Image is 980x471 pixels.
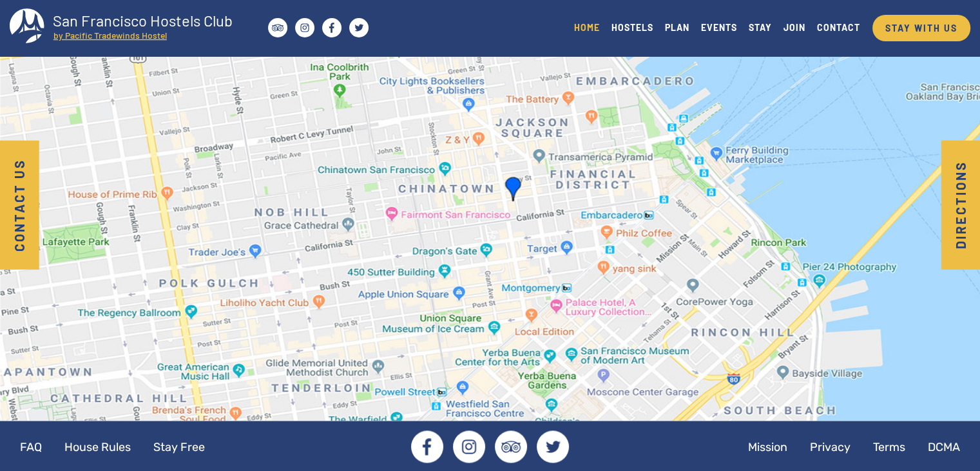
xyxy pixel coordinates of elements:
a: Privacy [800,430,861,463]
a: Tripadvisor [495,430,527,463]
a: Terms [863,430,916,463]
a: San Francisco Hostels Club by Pacific Tradewinds Hostel [10,8,245,47]
a: STAY WITH US [872,15,970,41]
tspan: by Pacific Tradewinds Hostel [53,30,167,41]
a: HOSTELS [606,19,659,36]
a: JOIN [778,19,811,36]
a: Mission [738,430,798,463]
a: EVENTS [695,19,743,36]
a: DCMA [918,430,970,463]
a: Stay Free [143,430,215,463]
a: Instagram [453,430,485,463]
a: STAY [743,19,778,36]
a: PLAN [659,19,695,36]
a: House Rules [54,430,141,463]
a: Facebook [411,430,443,463]
a: CONTACT [811,19,866,36]
a: FAQ [10,430,52,463]
tspan: San Francisco Hostels Club [53,11,233,30]
a: Twitter [537,430,569,463]
a: HOME [568,19,606,36]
